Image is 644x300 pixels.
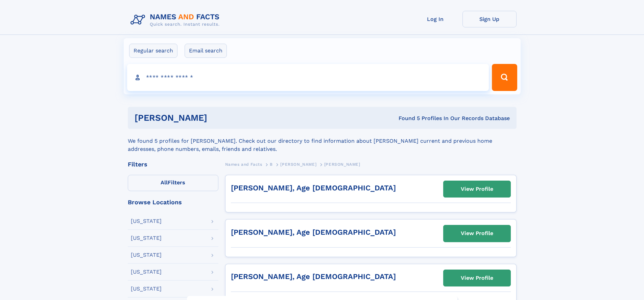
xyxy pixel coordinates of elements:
a: View Profile [444,225,510,241]
span: All [161,179,168,186]
a: Names and Facts [225,160,262,168]
label: Email search [185,44,227,58]
a: [PERSON_NAME] [280,160,316,168]
div: [US_STATE] [131,218,162,224]
div: View Profile [461,181,493,197]
button: Search Button [492,64,517,91]
div: View Profile [461,226,493,241]
div: Found 5 Profiles In Our Records Database [303,115,510,122]
a: [PERSON_NAME], Age [DEMOGRAPHIC_DATA] [231,272,396,281]
div: Browse Locations [128,199,218,205]
div: [US_STATE] [131,252,162,258]
a: Sign Up [462,11,517,27]
span: [PERSON_NAME] [324,162,360,167]
a: View Profile [444,181,510,197]
div: [US_STATE] [131,269,162,275]
div: [US_STATE] [131,286,162,292]
div: We found 5 profiles for [PERSON_NAME]. Check out our directory to find information about [PERSON_... [128,129,517,153]
a: View Profile [444,270,510,286]
label: Filters [128,175,218,191]
img: Logo Names and Facts [128,11,225,29]
a: [PERSON_NAME], Age [DEMOGRAPHIC_DATA] [231,228,396,236]
a: Log In [408,11,462,27]
span: B [270,162,273,167]
div: Filters [128,161,218,167]
div: [US_STATE] [131,235,162,241]
div: View Profile [461,270,493,286]
a: [PERSON_NAME], Age [DEMOGRAPHIC_DATA] [231,184,396,192]
span: [PERSON_NAME] [280,162,316,167]
label: Regular search [129,44,177,58]
input: search input [127,64,489,91]
a: B [270,160,273,168]
h1: [PERSON_NAME] [135,114,303,122]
